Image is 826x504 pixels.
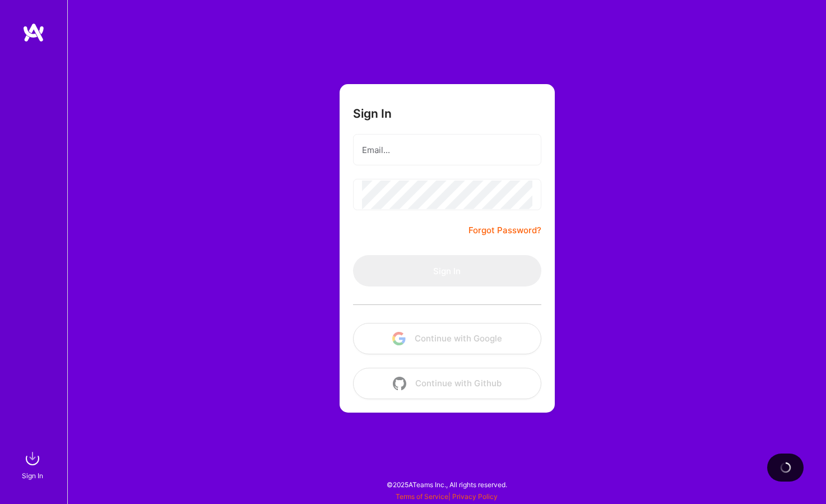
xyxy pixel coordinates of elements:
[396,492,448,501] a: Terms of Service
[67,470,826,498] div: © 2025 ATeams Inc., All rights reserved.
[21,447,44,470] img: sign in
[353,323,541,354] button: Continue with Google
[353,107,392,121] h3: Sign In
[353,255,541,286] button: Sign In
[393,377,406,390] img: icon
[24,447,44,482] a: sign inSign In
[392,332,406,345] img: icon
[468,224,541,237] a: Forgot Password?
[22,22,45,43] img: logo
[452,492,498,501] a: Privacy Policy
[22,470,43,482] div: Sign In
[780,462,791,473] img: loading
[353,368,541,399] button: Continue with Github
[396,492,498,501] span: |
[362,136,532,164] input: Email...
